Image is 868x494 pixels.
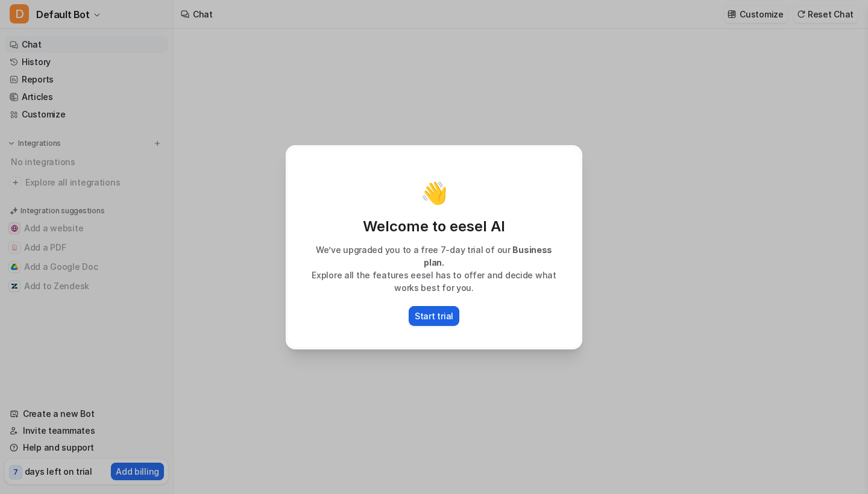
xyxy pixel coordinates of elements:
[421,181,448,205] p: 👋
[300,269,568,294] p: Explore all the features eesel has to offer and decide what works best for you.
[415,310,453,322] p: Start trial
[300,217,568,236] p: Welcome to eesel AI
[409,306,459,326] button: Start trial
[300,243,568,269] p: We’ve upgraded you to a free 7-day trial of our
